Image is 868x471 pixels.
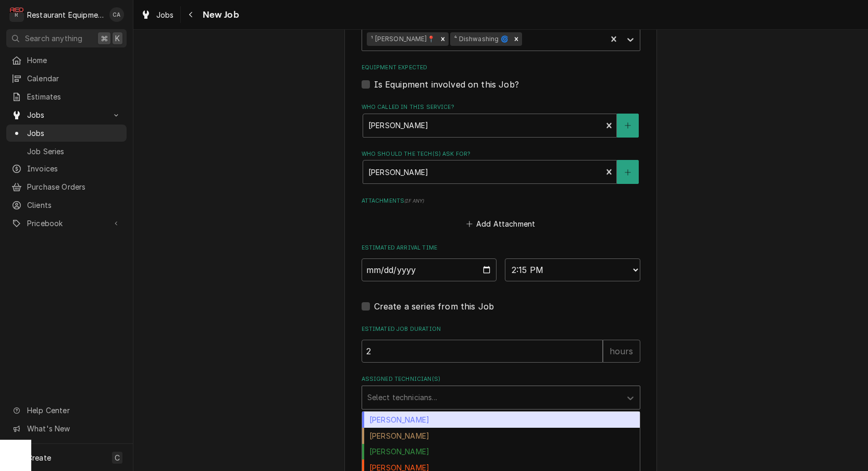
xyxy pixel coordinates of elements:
span: C [115,452,120,463]
a: Go to What's New [6,420,127,437]
label: Is Equipment involved on this Job? [374,78,519,91]
div: Remove ¹ Beckley📍 [437,32,449,46]
a: Go to Help Center [6,402,127,419]
span: Calendar [27,73,121,84]
a: Purchase Orders [6,178,127,195]
span: Search anything [25,33,82,44]
a: Invoices [6,160,127,177]
a: Calendar [6,70,127,87]
button: Navigate back [183,6,200,23]
div: Who should the tech(s) ask for? [362,150,640,184]
a: Jobs [6,125,127,142]
span: Jobs [27,128,121,139]
div: Restaurant Equipment Diagnostics's Avatar [9,7,24,22]
label: Attachments [362,197,640,205]
a: Go to Pricebook [6,215,127,232]
div: Estimated Job Duration [362,325,640,362]
div: [PERSON_NAME] [362,428,640,444]
div: CA [109,7,124,22]
div: Remove ⁴ Dishwashing 🌀 [511,32,522,46]
span: ( if any ) [404,198,424,204]
div: Labels [362,17,640,51]
button: Create New Contact [617,114,639,138]
span: New Job [200,8,239,22]
label: Create a series from this Job [374,300,494,313]
button: Search anything⌘K [6,29,127,47]
span: Jobs [27,109,106,120]
span: Invoices [27,163,121,174]
svg: Create New Contact [625,122,631,129]
div: Chrissy Adams's Avatar [109,7,124,22]
div: [PERSON_NAME] [362,444,640,460]
button: Create New Contact [617,160,639,184]
span: Estimates [27,91,121,102]
input: Date [362,258,497,281]
span: ⌘ [101,33,108,44]
div: ¹ [PERSON_NAME]📍 [367,32,437,46]
a: Go to Jobs [6,106,127,123]
div: R [9,7,24,22]
svg: Create New Contact [625,169,631,176]
label: Estimated Job Duration [362,325,640,333]
div: Attachments [362,197,640,231]
div: Equipment Expected [362,64,640,90]
select: Time Select [505,258,640,281]
span: Home [27,55,121,66]
div: Who called in this service? [362,103,640,137]
span: Jobs [156,9,174,20]
a: Estimates [6,88,127,105]
label: Who should the tech(s) ask for? [362,150,640,158]
span: Help Center [27,405,120,416]
div: hours [603,340,640,363]
label: Who called in this service? [362,103,640,111]
span: Job Series [27,146,121,157]
a: Job Series [6,143,127,160]
label: Assigned Technician(s) [362,375,640,383]
div: Restaurant Equipment Diagnostics [27,9,104,20]
span: Create [27,453,51,462]
div: Assigned Technician(s) [362,375,640,409]
span: What's New [27,423,120,434]
label: Estimated Arrival Time [362,244,640,252]
span: K [115,33,120,44]
span: Pricebook [27,218,106,229]
span: Purchase Orders [27,181,121,192]
button: Add Attachment [464,217,537,231]
a: Jobs [137,6,178,23]
div: Estimated Arrival Time [362,244,640,281]
a: Clients [6,196,127,214]
div: [PERSON_NAME] [362,412,640,428]
span: Clients [27,200,121,210]
a: Home [6,52,127,69]
label: Equipment Expected [362,64,640,72]
div: ⁴ Dishwashing 🌀 [450,32,510,46]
